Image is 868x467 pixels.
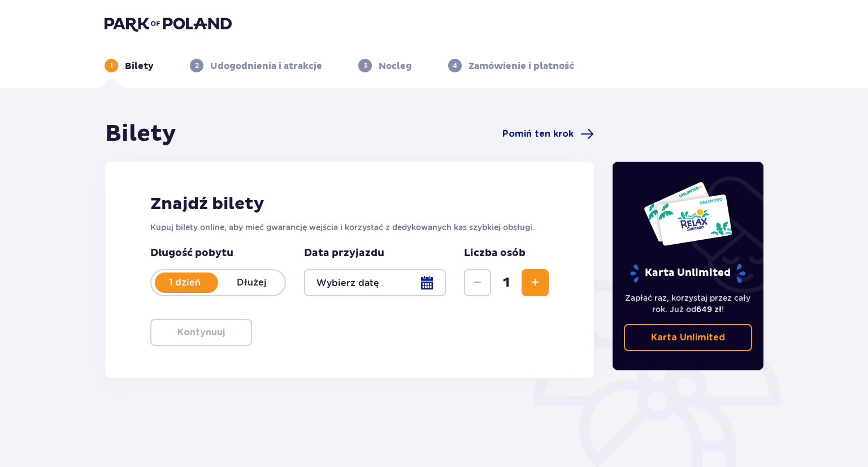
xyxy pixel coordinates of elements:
[522,269,549,296] button: Zwiększ
[125,60,154,72] p: Bilety
[358,59,412,72] div: 3Nocleg
[150,247,286,260] p: Długość pobytu
[363,60,367,71] p: 3
[210,60,322,72] p: Udogodnienia i atrakcje
[629,263,747,283] p: Karta Unlimited
[624,324,753,351] a: Karta Unlimited
[190,59,322,72] div: 2Udogodnienia i atrakcje
[105,120,176,148] h1: Bilety
[502,127,594,141] a: Pomiń ten krok
[502,128,574,140] span: Pomiń ten krok
[177,326,225,339] p: Kontynuuj
[464,269,491,296] button: Zmniejsz
[624,292,753,315] p: Zapłać raz, korzystaj przez cały rok. Już od !
[195,60,199,71] p: 2
[643,181,733,247] img: Dwie karty całoroczne do Suntago z napisem 'UNLIMITED RELAX', na białym tle z tropikalnymi liśćmi...
[151,276,218,289] p: 1 dzień
[493,274,519,291] span: 1
[110,60,113,71] p: 1
[150,193,549,215] h2: Znajdź bilety
[448,59,574,72] div: 4Zamówienie i płatność
[150,222,549,233] p: Kupuj bilety online, aby mieć gwarancję wejścia i korzystać z dedykowanych kas szybkiej obsługi.
[696,305,722,314] span: 649 zł
[304,247,384,260] p: Data przyjazdu
[464,247,526,260] p: Liczba osób
[453,60,457,71] p: 4
[150,319,252,346] button: Kontynuuj
[379,60,412,72] p: Nocleg
[218,276,285,289] p: Dłużej
[651,331,725,344] p: Karta Unlimited
[105,16,232,32] img: Park of Poland logo
[468,60,574,72] p: Zamówienie i płatność
[105,59,154,72] div: 1Bilety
